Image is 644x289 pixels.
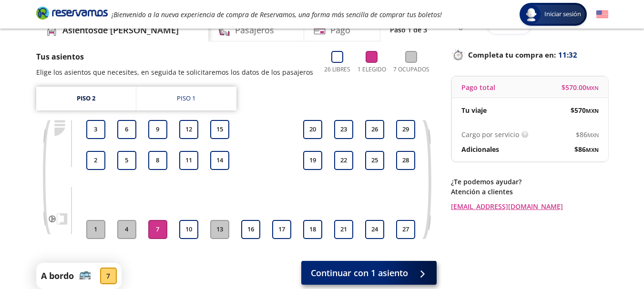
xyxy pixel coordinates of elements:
a: Brand Logo [36,6,108,23]
button: 21 [334,220,353,239]
span: $ 86 [574,144,599,154]
button: 17 [272,220,291,239]
p: Cargo por servicio [461,130,519,140]
h4: Pago [330,24,350,37]
button: 3 [86,120,105,139]
button: 12 [179,120,198,139]
a: Piso 1 [136,87,236,110]
button: 5 [117,151,136,170]
p: Adicionales [461,144,499,154]
p: Tus asientos [36,51,313,62]
button: 23 [334,120,353,139]
i: Brand Logo [36,6,108,20]
p: A bordo [41,269,74,282]
button: 10 [179,220,198,239]
button: 22 [334,151,353,170]
p: Completa tu compra en : [451,48,608,61]
a: Piso 2 [36,87,136,110]
button: 19 [303,151,322,170]
p: 1 Elegido [358,65,386,74]
button: 24 [365,220,384,239]
button: 8 [148,151,167,170]
span: $ 570 [571,105,599,115]
button: 6 [117,120,136,139]
iframe: Messagebird Livechat Widget [589,234,634,279]
small: MXN [586,107,599,114]
p: Paso 1 de 3 [390,25,427,35]
div: Piso 1 [177,94,195,103]
p: Pago total [461,82,495,92]
button: 7 [148,220,167,239]
small: MXN [586,146,599,153]
button: 16 [241,220,260,239]
button: 27 [396,220,415,239]
button: 28 [396,151,415,170]
a: [EMAIL_ADDRESS][DOMAIN_NAME] [451,201,608,211]
h4: Asientos de [PERSON_NAME] [62,24,179,37]
p: Atención a clientes [451,187,608,197]
em: ¡Bienvenido a la nueva experiencia de compra de Reservamos, una forma más sencilla de comprar tus... [112,10,442,19]
button: 14 [210,151,229,170]
button: 13 [210,220,229,239]
button: 20 [303,120,322,139]
button: Continuar con 1 asiento [301,261,437,285]
button: 18 [303,220,322,239]
span: Iniciar sesión [541,10,585,19]
p: Elige los asientos que necesites, en seguida te solicitaremos los datos de los pasajeros [36,67,313,77]
button: 4 [117,220,136,239]
small: MXN [586,84,599,91]
span: $ 86 [576,130,599,140]
p: Tu viaje [461,105,487,115]
button: 1 [86,220,105,239]
p: ¿Te podemos ayudar? [451,177,608,187]
button: 29 [396,120,415,139]
button: 15 [210,120,229,139]
p: 7 Ocupados [393,65,429,74]
button: 9 [148,120,167,139]
span: $ 570.00 [562,82,599,92]
button: 2 [86,151,105,170]
button: 25 [365,151,384,170]
h4: Pasajeros [235,24,274,37]
button: 26 [365,120,384,139]
p: 26 Libres [324,65,350,74]
button: English [596,9,608,20]
span: 11:32 [558,50,577,60]
button: 11 [179,151,198,170]
div: 7 [100,268,117,284]
span: Continuar con 1 asiento [311,267,408,279]
small: MXN [587,131,599,139]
